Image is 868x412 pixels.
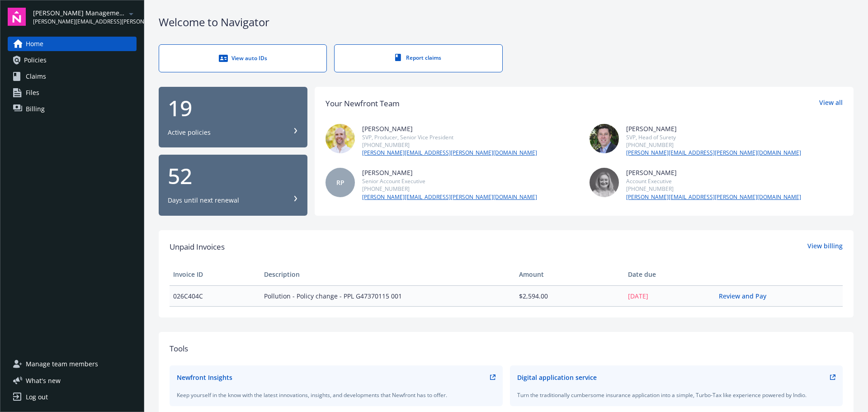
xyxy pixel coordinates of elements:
[353,54,484,62] div: Report claims
[8,102,137,116] a: Billing
[626,124,801,133] div: [PERSON_NAME]
[159,87,307,148] button: 19Active policies
[26,85,39,100] span: Files
[168,128,211,137] div: Active policies
[624,285,715,306] td: [DATE]
[336,178,344,187] span: RP
[362,141,537,149] div: [PHONE_NUMBER]
[626,133,801,141] div: SVP, Head of Surety
[626,168,801,177] div: [PERSON_NAME]
[26,102,45,116] span: Billing
[33,8,126,18] span: [PERSON_NAME] Management Company
[126,8,137,19] a: arrowDropDown
[334,44,502,72] a: Report claims
[515,264,624,285] th: Amount
[624,264,715,285] th: Date due
[8,37,137,51] a: Home
[362,177,537,185] div: Senior Account Executive
[362,133,537,141] div: SVP, Producer, Senior Vice President
[168,165,298,187] div: 52
[177,54,308,63] div: View auto IDs
[168,97,298,119] div: 19
[24,53,47,67] span: Policies
[8,69,137,84] a: Claims
[626,141,801,149] div: [PHONE_NUMBER]
[8,53,137,67] a: Policies
[626,185,801,193] div: [PHONE_NUMBER]
[626,149,801,157] a: [PERSON_NAME][EMAIL_ADDRESS][PERSON_NAME][DOMAIN_NAME]
[170,264,260,285] th: Invoice ID
[626,193,801,201] a: [PERSON_NAME][EMAIL_ADDRESS][PERSON_NAME][DOMAIN_NAME]
[590,168,619,197] img: photo
[590,124,619,153] img: photo
[260,264,515,285] th: Description
[515,285,624,306] td: $2,594.00
[8,85,137,100] a: Files
[159,14,854,30] div: Welcome to Navigator
[325,98,400,109] div: Your Newfront Team
[807,241,843,253] a: View billing
[170,285,260,306] td: 026C404C
[362,185,537,193] div: [PHONE_NUMBER]
[819,98,843,109] a: View all
[26,69,46,84] span: Claims
[325,124,355,153] img: photo
[719,292,774,300] a: Review and Pay
[168,196,239,205] div: Days until next renewal
[362,149,537,157] a: [PERSON_NAME][EMAIL_ADDRESS][PERSON_NAME][DOMAIN_NAME]
[33,8,137,26] button: [PERSON_NAME] Management Company[PERSON_NAME][EMAIL_ADDRESS][PERSON_NAME][DOMAIN_NAME]arrowDropDown
[362,124,537,133] div: [PERSON_NAME]
[33,18,126,26] span: [PERSON_NAME][EMAIL_ADDRESS][PERSON_NAME][DOMAIN_NAME]
[264,291,511,301] span: Pollution - Policy change - PPL G47370115 001
[26,37,43,51] span: Home
[362,193,537,201] a: [PERSON_NAME][EMAIL_ADDRESS][PERSON_NAME][DOMAIN_NAME]
[170,241,225,253] span: Unpaid Invoices
[362,168,537,177] div: [PERSON_NAME]
[159,155,307,216] button: 52Days until next renewal
[159,44,327,72] a: View auto IDs
[8,8,26,26] img: navigator-logo.svg
[626,177,801,185] div: Account Executive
